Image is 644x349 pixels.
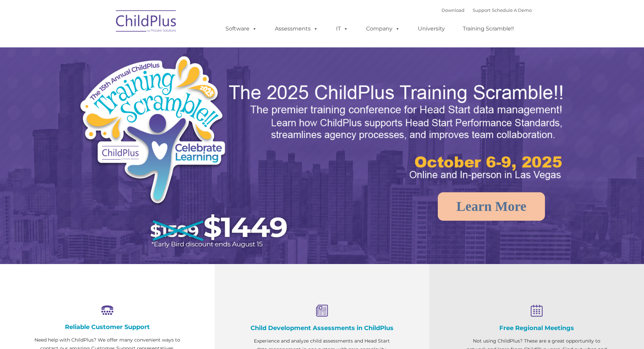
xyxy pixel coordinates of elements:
a: Learn More [438,192,545,221]
a: Assessments [268,22,325,36]
img: ChildPlus by Procare Solutions [113,5,180,39]
h4: Reliable Customer Support [34,323,181,331]
font: | [442,7,532,13]
a: University [411,22,452,36]
a: Download [442,7,464,13]
a: Company [359,22,407,36]
a: Support [473,7,491,13]
a: Software [219,22,264,36]
h4: Free Regional Meetings [463,324,610,332]
a: Training Scramble!! [456,22,521,36]
h4: Child Development Assessments in ChildPlus [248,324,396,332]
a: Schedule A Demo [492,7,532,13]
a: IT [329,22,355,36]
